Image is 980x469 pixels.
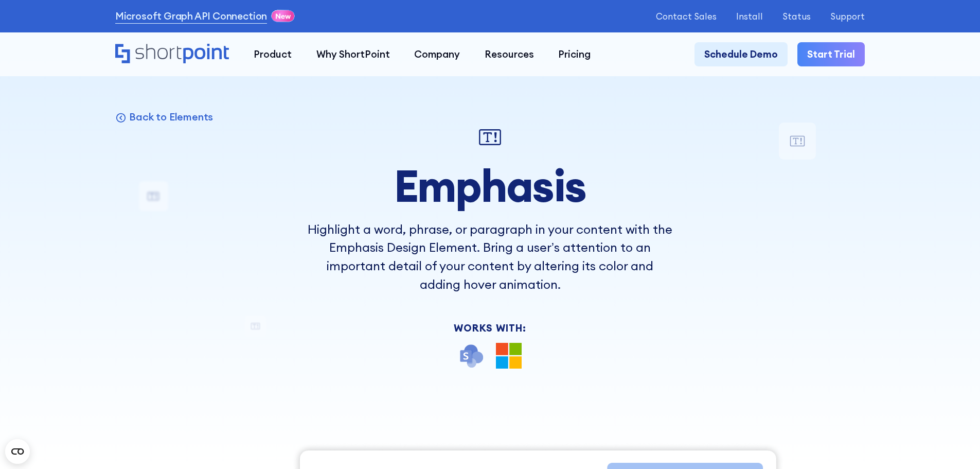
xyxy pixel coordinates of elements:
[316,47,390,62] div: Why ShortPoint
[782,11,811,21] a: Status
[129,110,213,124] p: Back to Elements
[115,110,213,124] a: Back to Elements
[115,9,267,24] a: Microsoft Graph API Connection
[656,11,717,21] a: Contact Sales
[694,42,788,67] a: Schedule Demo
[496,343,522,369] img: Microsoft 365 logo
[115,44,229,65] a: Home
[797,42,865,67] a: Start Trial
[414,47,460,62] div: Company
[929,420,980,469] iframe: Chat Widget
[402,42,472,67] a: Company
[558,47,591,62] div: Pricing
[475,123,505,152] img: Emphasis
[254,47,292,62] div: Product
[485,47,534,62] div: Resources
[306,162,673,210] h1: Emphasis
[241,42,304,67] a: Product
[304,42,402,67] a: Why ShortPoint
[5,439,30,464] button: Open CMP widget
[472,42,546,67] a: Resources
[458,343,484,369] img: SharePoint icon
[546,42,603,67] a: Pricing
[306,323,673,333] div: Works With:
[736,11,763,21] a: Install
[830,11,865,21] a: Support
[306,220,673,294] p: Highlight a word, phrase, or paragraph in your content with the Emphasis Design Element. Bring a ...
